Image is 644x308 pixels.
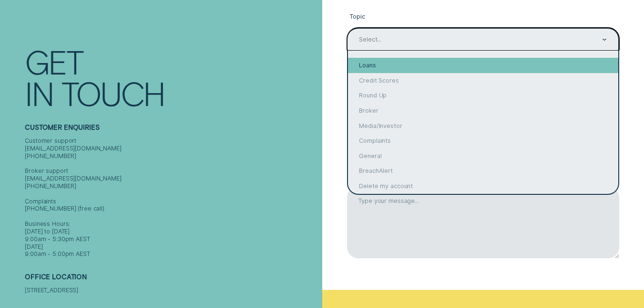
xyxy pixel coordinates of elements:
div: Media/Investor [348,118,618,134]
div: Loans [348,58,618,73]
div: Credit Scores [348,73,618,88]
label: Topic [347,7,619,28]
h1: Get In Touch [25,45,318,108]
div: [STREET_ADDRESS] [25,287,318,294]
div: Broker [348,103,618,118]
div: Customer support [EMAIL_ADDRESS][DOMAIN_NAME] [PHONE_NUMBER] Broker support [EMAIL_ADDRESS][DOMAI... [25,137,318,258]
h2: Office Location [25,273,318,287]
div: Touch [61,77,164,108]
div: Delete my account [348,179,618,194]
div: Select... [359,36,381,43]
div: BreachAlert [348,163,618,179]
div: In [25,77,53,108]
div: Round Up [348,88,618,104]
div: Get [25,45,82,77]
div: Complaints [348,133,618,149]
div: General [348,149,618,164]
h2: Customer Enquiries [25,124,318,137]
